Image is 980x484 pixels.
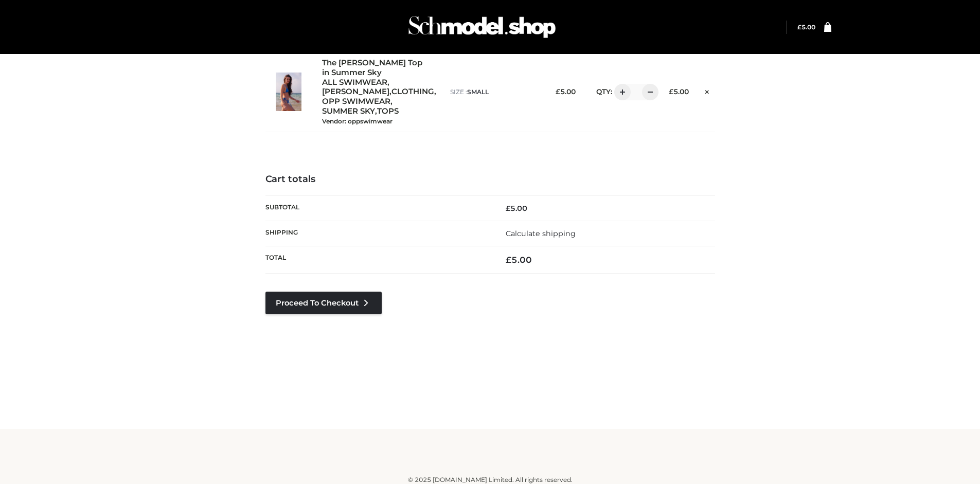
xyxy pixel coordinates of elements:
small: Vendor: oppswimwear [322,117,393,125]
img: Schmodel Admin 964 [405,7,559,47]
a: OPP SWIMWEAR [322,97,390,106]
bdi: 5.00 [669,87,689,96]
bdi: 5.00 [556,87,576,96]
a: The [PERSON_NAME] Top in Summer Sky [322,58,428,78]
h4: Cart totals [265,174,715,185]
a: Remove this item [699,84,715,97]
a: Calculate shipping [506,229,576,238]
bdi: 5.00 [506,204,527,213]
th: Shipping [265,221,490,246]
a: [PERSON_NAME] [322,87,389,97]
span: £ [506,255,511,265]
a: Proceed to Checkout [265,292,382,314]
a: SUMMER SKY [322,106,375,116]
th: Total [265,246,490,274]
bdi: 5.00 [506,255,532,265]
div: QTY: [586,84,651,100]
a: TOPS [377,106,399,116]
span: £ [556,87,560,96]
bdi: 5.00 [797,23,815,31]
span: £ [669,87,673,96]
p: size : [450,87,538,97]
a: CLOTHING [391,87,434,97]
span: SMALL [467,88,489,96]
th: Subtotal [265,195,490,221]
a: £5.00 [797,23,815,31]
div: , , , , , [322,58,440,126]
a: ALL SWIMWEAR [322,78,387,87]
span: £ [506,204,510,213]
span: £ [797,23,801,31]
